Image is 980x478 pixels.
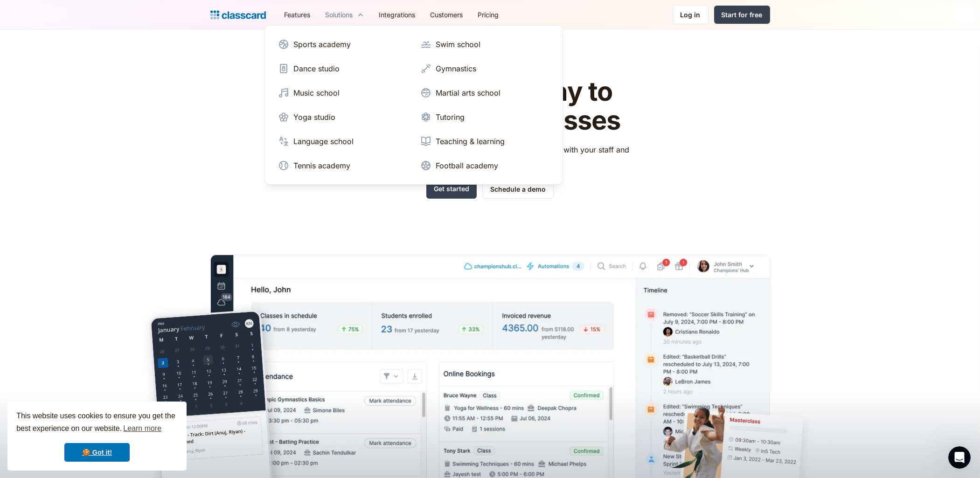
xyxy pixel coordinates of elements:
div: Swim school [436,39,481,50]
div: Start for free [722,10,763,20]
a: Schedule a demo [482,180,554,199]
a: dismiss cookie message [64,443,130,462]
a: Log in [673,5,709,24]
a: Swim school [417,35,553,54]
div: Tutoring [436,111,465,123]
a: Start for free [714,6,770,24]
a: Teaching & learning [417,132,553,151]
a: Logo [210,8,266,21]
nav: Solutions [264,25,563,185]
a: Tennis academy [274,156,411,175]
a: Yoga studio [274,108,411,126]
div: Music school [294,87,340,98]
div: Football academy [436,160,499,171]
a: Dance studio [274,59,411,78]
iframe: Intercom live chat [948,446,971,469]
a: Gymnastics [417,59,553,78]
div: Solutions [326,10,353,20]
a: Customers [423,4,471,25]
a: Get started [426,180,477,199]
div: Solutions [318,4,372,25]
div: Dance studio [294,63,340,74]
a: learn more about cookies [122,422,163,436]
div: Log in [681,10,701,20]
a: Sports academy [274,35,411,54]
a: Features [277,4,318,25]
a: Tutoring [417,108,553,126]
a: Martial arts school [417,83,553,102]
div: Sports academy [294,39,351,50]
a: Football academy [417,156,553,175]
a: Pricing [471,4,507,25]
div: cookieconsent [7,402,187,471]
div: Tennis academy [294,160,351,171]
a: Music school [274,83,411,102]
div: Language school [294,136,354,147]
div: Martial arts school [436,87,501,98]
a: Language school [274,132,411,151]
div: Teaching & learning [436,136,505,147]
span: This website uses cookies to ensure you get the best experience on our website. [16,410,178,436]
div: Gymnastics [436,63,477,74]
div: Yoga studio [294,111,336,123]
a: Integrations [372,4,423,25]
